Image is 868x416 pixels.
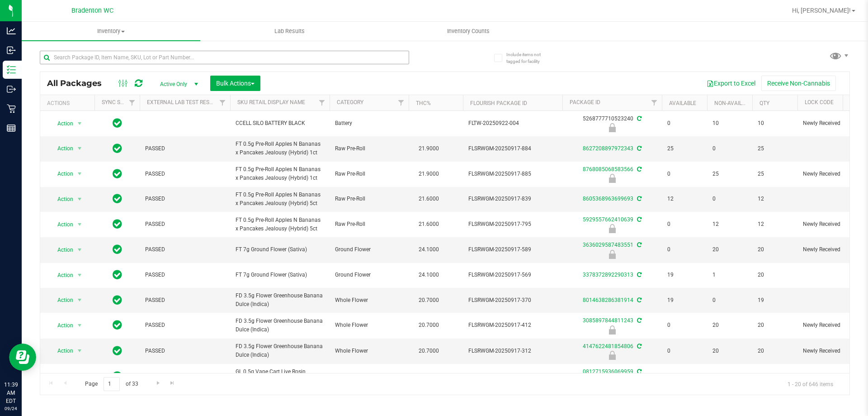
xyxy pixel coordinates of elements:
span: 10 [712,119,747,128]
span: 0 [667,245,702,254]
a: Package ID [570,99,600,105]
inline-svg: Analytics [7,26,16,35]
p: 11:39 AM EDT [4,381,18,405]
span: Raw Pre-Roll [335,195,403,203]
a: Flourish Package ID [470,100,527,106]
span: 25 [758,144,792,153]
span: FD 3.5g Flower Greenhouse Banana Dulce (Indica) [236,342,324,359]
span: FLSRWGM-20250917-795 [468,220,557,229]
div: Newly Received [561,174,663,183]
span: FT 0.5g Pre-Roll Apples N Bananas x Pancakes Jealousy (Hybrid) 5ct [236,191,324,208]
span: Action [49,370,74,383]
span: 12 [758,195,792,203]
span: 20 [758,321,792,330]
span: 20 [758,347,792,355]
a: 3378372892290313 [583,272,633,278]
span: PASSED [145,271,225,279]
span: 19 [667,296,702,305]
iframe: Resource center [9,344,36,371]
span: FLSRWGM-20250917-569 [468,271,557,279]
div: Newly Received [561,325,663,335]
span: select [74,193,85,206]
a: 3636029587483551 [583,242,633,248]
span: PASSED [145,296,225,305]
span: FD 3.5g Flower Greenhouse Banana Dulce (Indica) [236,292,324,309]
span: select [74,319,85,332]
div: Actions [47,100,91,106]
div: Newly Received [561,351,663,360]
span: Action [49,142,74,155]
span: PASSED [145,321,225,330]
span: 1 [712,271,747,279]
span: 25 [758,170,792,178]
span: Newly Received [803,347,860,355]
a: Filter [647,95,662,110]
a: Lock Code [805,99,834,105]
span: In Sync [113,167,122,180]
span: 0 [667,119,702,128]
span: 1 - 20 of 646 items [780,377,840,391]
span: 12 [667,195,702,203]
span: Action [49,244,74,256]
span: 20.7000 [414,294,443,307]
span: Action [49,319,74,332]
span: In Sync [113,370,122,383]
span: 20.7000 [414,319,443,332]
inline-svg: Outbound [7,85,16,94]
a: 0812715936069959 [583,368,633,375]
div: Newly Received [561,250,663,259]
span: In Sync [113,218,122,230]
input: 1 [104,377,120,391]
span: select [74,167,85,180]
a: Qty [759,100,769,106]
span: PASSED [145,347,225,355]
a: Filter [125,95,140,110]
span: Sync from Compliance System [636,115,642,122]
span: select [74,117,85,130]
span: Battery [335,119,403,128]
a: Sync Status [102,99,137,105]
span: 24.1000 [414,268,443,282]
span: Sync from Compliance System [636,297,642,303]
a: Category [337,99,363,105]
button: Bulk Actions [210,76,260,91]
span: PASSED [145,245,225,254]
inline-svg: Reports [7,124,16,133]
span: FLSRWGM-20250917-370 [468,296,557,305]
span: 0 [712,144,747,153]
span: In Sync [113,294,122,306]
span: PASSED [145,220,225,229]
a: Filter [215,95,230,110]
span: Sync from Compliance System [636,216,642,223]
span: Bradenton WC [71,7,113,14]
span: Ground Flower [335,245,403,254]
span: FLSRWGM-20250917-412 [468,321,557,330]
span: In Sync [113,117,122,129]
a: External Lab Test Result [147,99,218,105]
span: Include items not tagged for facility [506,51,552,65]
inline-svg: Inbound [7,46,16,55]
span: 77.4000 [414,370,443,383]
span: Raw Pre-Roll [335,170,403,178]
span: Bulk Actions [216,80,255,87]
span: GL 0.5g Vape Cart Live Rosin Bosscotti (Indica) [236,368,324,385]
span: CCELL SILO BATTERY BLACK [236,119,324,128]
span: 20 [758,271,792,279]
span: select [74,218,85,231]
a: 8014638286381914 [583,297,633,303]
span: Newly Received [803,119,860,128]
span: Sync from Compliance System [636,242,642,248]
span: Action [49,193,74,206]
span: Whole Flower [335,296,403,305]
span: 24.1000 [414,243,443,256]
span: 0 [667,321,702,330]
span: All Packages [47,78,111,88]
span: In Sync [113,344,122,357]
span: FD 3.5g Flower Greenhouse Banana Dulce (Indica) [236,317,324,334]
a: Non-Available [714,100,755,106]
span: 20.7000 [414,344,443,358]
span: 0 [667,170,702,178]
span: Action [49,344,74,357]
span: Newly Received [803,170,860,178]
span: Newly Received [803,372,860,381]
